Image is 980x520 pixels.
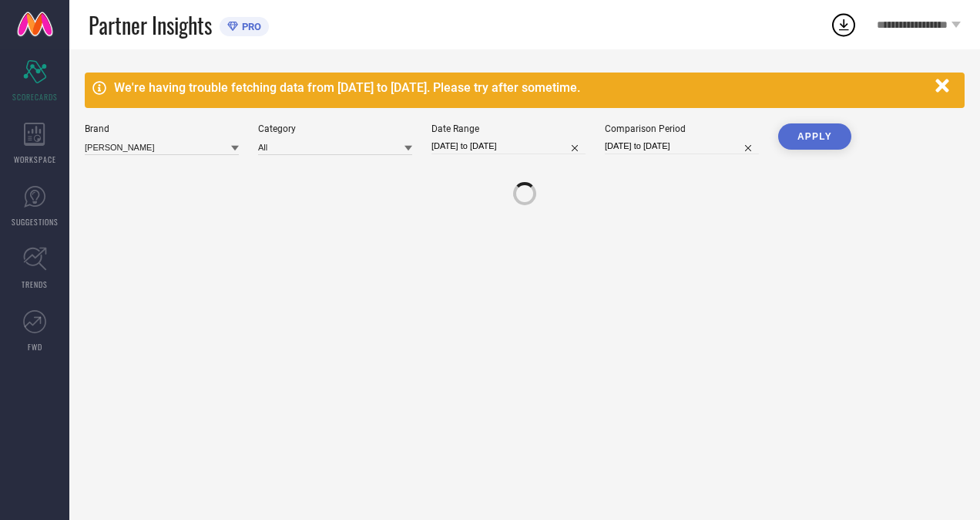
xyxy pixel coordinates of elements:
span: Partner Insights [89,9,212,41]
div: We're having trouble fetching data from [DATE] to [DATE]. Please try after sometime. [114,80,928,95]
button: APPLY [778,123,851,150]
input: Select comparison period [605,138,759,154]
input: Select date range [431,138,586,154]
span: SCORECARDS [12,91,58,103]
span: WORKSPACE [14,154,56,165]
span: FWD [28,341,42,353]
div: Comparison Period [605,123,759,134]
div: Date Range [431,123,586,134]
span: SUGGESTIONS [12,216,59,228]
div: Category [258,123,412,134]
span: TRENDS [22,279,48,290]
div: Brand [85,123,239,134]
div: Open download list [830,11,857,39]
span: PRO [238,21,261,32]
